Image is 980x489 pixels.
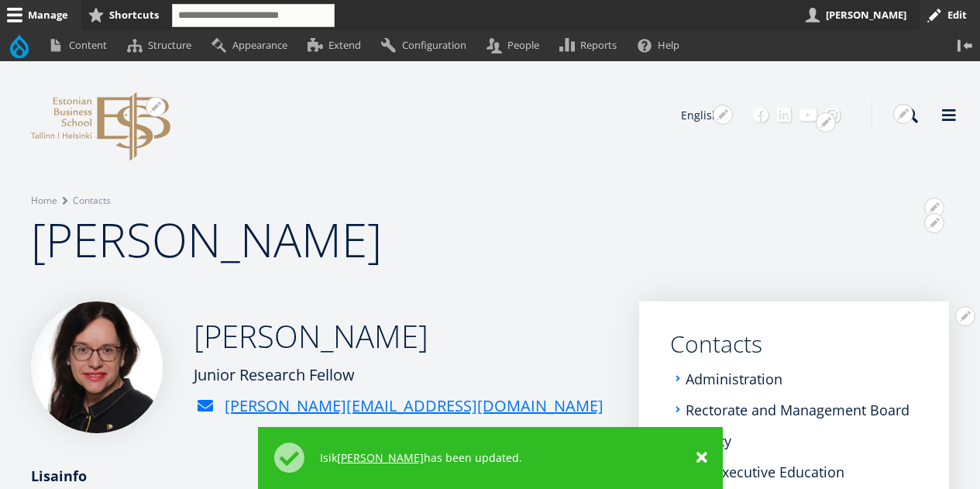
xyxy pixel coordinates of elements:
[41,30,120,60] a: Content
[713,105,733,125] button: Open configuration options
[670,332,918,356] a: Contacts
[374,30,480,60] a: Configuration
[480,30,552,60] a: People
[146,97,166,117] button: Open configuration options
[31,193,57,208] a: Home
[31,301,163,433] img: Jelena Žovnikova
[73,193,111,208] a: Contacts
[799,108,817,123] a: Youtube
[631,30,693,60] a: Help
[31,464,608,487] div: Lisainfo
[120,30,205,60] a: Structure
[194,363,603,387] div: Junior Research Fellow
[955,306,975,326] button: Open [PERSON_NAME] configuration options
[686,464,844,480] a: EBS Executive Education
[893,104,913,124] button: Open configuration options
[337,450,424,466] a: [PERSON_NAME]
[686,371,782,387] a: Administration
[194,317,603,356] h2: [PERSON_NAME]
[31,208,382,271] span: [PERSON_NAME]
[825,108,841,123] a: Instagram
[686,402,910,418] a: Rectorate and Management Board
[816,112,836,133] button: Open Social Links configuration options
[753,108,769,123] a: Facebook
[924,213,944,233] button: Open configuration options
[225,394,603,418] a: [PERSON_NAME][EMAIL_ADDRESS][DOMAIN_NAME]
[950,30,980,60] button: Vertical orientation
[205,30,301,60] a: Appearance
[776,108,792,123] a: Linkedin
[320,450,681,466] div: Isik has been updated.
[696,450,707,466] a: ×
[258,427,723,489] div: Status message
[553,30,631,60] a: Reports
[301,30,374,60] a: Extend
[924,198,944,218] button: Open Breadcrumb configuration options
